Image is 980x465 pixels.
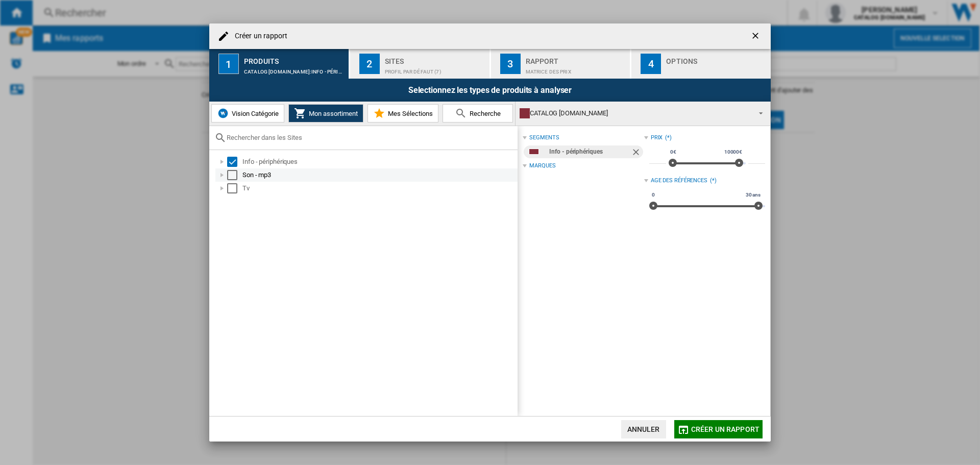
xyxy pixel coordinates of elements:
div: CATALOG [DOMAIN_NAME]:Info - périphériques [244,64,345,75]
div: CATALOG [DOMAIN_NAME] [520,106,750,120]
button: getI18NText('BUTTONS.CLOSE_DIALOG') [746,26,767,46]
md-checkbox: Select [227,183,242,193]
div: Tv [242,183,516,193]
span: Mon assortiment [306,110,358,117]
button: 1 Produits CATALOG [DOMAIN_NAME]:Info - périphériques [209,49,350,79]
h4: Créer un rapport [230,31,288,41]
span: 0 [650,191,656,199]
button: Recherche [443,104,513,123]
span: Créer un rapport [691,425,759,433]
button: 3 Rapport Matrice des prix [491,49,631,79]
span: Mes Sélections [385,110,433,117]
div: Info - périphériques [549,145,630,158]
div: Matrice des prix [526,64,626,75]
span: 30 ans [744,191,762,199]
div: 1 [218,54,239,74]
div: Profil par défaut (7) [385,64,485,75]
button: Créer un rapport [674,420,763,438]
md-checkbox: Select [227,170,242,180]
div: segments [529,134,559,142]
div: Info - périphériques [242,157,516,167]
div: Son - mp3 [242,170,516,180]
div: Produits [244,53,345,64]
div: Sites [385,53,485,64]
div: 2 [359,54,380,74]
input: Rechercher dans les Sites [227,134,512,141]
button: Mon assortiment [288,104,363,123]
button: Annuler [621,420,666,438]
button: 2 Sites Profil par défaut (7) [350,49,491,79]
button: 4 Options [631,49,771,79]
div: Prix [651,134,663,142]
div: Age des références [651,177,707,185]
span: 0€ [669,148,678,156]
button: Vision Catégorie [211,104,284,123]
div: 3 [500,54,521,74]
span: Recherche [467,110,501,117]
button: Mes Sélections [367,104,438,123]
div: Marques [529,162,555,170]
div: Selectionnez les types de produits à analyser [209,79,771,102]
span: 10000€ [723,148,744,156]
div: Options [666,53,767,64]
img: wiser-icon-blue.png [217,107,229,119]
div: Rapport [526,53,626,64]
div: 4 [641,54,661,74]
ng-md-icon: getI18NText('BUTTONS.CLOSE_DIALOG') [750,31,763,43]
ng-md-icon: Retirer [631,147,643,159]
md-checkbox: Select [227,157,242,167]
span: Vision Catégorie [229,110,279,117]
